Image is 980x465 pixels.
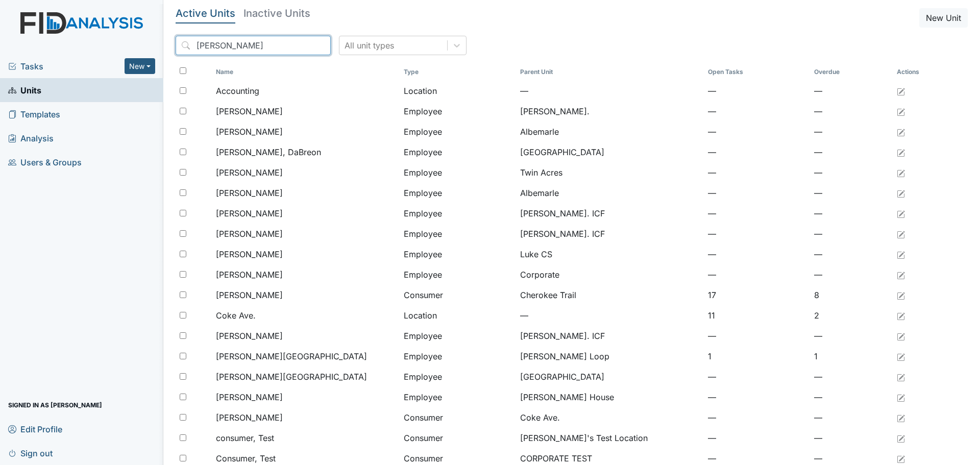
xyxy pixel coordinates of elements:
td: — [516,81,704,101]
td: — [810,142,893,162]
td: — [810,407,893,428]
th: Toggle SortBy [212,63,400,81]
th: Toggle SortBy [810,63,893,81]
td: Employee [400,142,516,162]
button: New [125,58,155,74]
th: Toggle SortBy [516,63,704,81]
a: Edit [897,330,905,342]
a: Edit [897,371,905,383]
th: Toggle SortBy [400,63,516,81]
a: Edit [897,289,905,301]
td: Luke CS [516,244,704,264]
span: Consumer, Test [216,452,276,464]
td: — [810,183,893,203]
button: New Unit [919,8,968,28]
td: — [704,101,810,121]
td: [PERSON_NAME]. ICF [516,224,704,244]
span: Signed in as [PERSON_NAME] [8,397,102,413]
td: 1 [704,346,810,366]
td: — [810,101,893,121]
td: — [810,162,893,183]
td: Location [400,305,516,326]
td: [GEOGRAPHIC_DATA] [516,366,704,387]
td: Employee [400,387,516,407]
td: — [810,81,893,101]
td: — [704,387,810,407]
a: Edit [897,248,905,260]
a: Tasks [8,60,125,72]
span: Analysis [8,130,54,146]
td: Employee [400,326,516,346]
td: Consumer [400,407,516,428]
span: [PERSON_NAME] [216,268,283,281]
td: Employee [400,183,516,203]
td: Location [400,81,516,101]
td: — [810,224,893,244]
span: [PERSON_NAME] [216,126,283,138]
span: [PERSON_NAME][GEOGRAPHIC_DATA] [216,371,367,383]
td: Cherokee Trail [516,285,704,305]
span: [PERSON_NAME] [216,228,283,240]
h5: Active Units [176,8,235,18]
td: — [810,326,893,346]
td: Employee [400,264,516,285]
a: Edit [897,309,905,322]
span: [PERSON_NAME] [216,207,283,219]
td: [PERSON_NAME] Loop [516,346,704,366]
a: Edit [897,391,905,403]
a: Edit [897,126,905,138]
td: — [704,326,810,346]
td: 2 [810,305,893,326]
a: Edit [897,452,905,464]
td: [GEOGRAPHIC_DATA] [516,142,704,162]
a: Edit [897,350,905,362]
td: — [704,203,810,224]
td: 1 [810,346,893,366]
td: — [810,387,893,407]
span: Edit Profile [8,421,62,437]
a: Edit [897,105,905,117]
span: [PERSON_NAME] [216,330,283,342]
td: — [704,121,810,142]
span: Sign out [8,445,53,461]
td: — [516,305,704,326]
span: [PERSON_NAME] [216,187,283,199]
td: Consumer [400,285,516,305]
td: 8 [810,285,893,305]
td: Employee [400,366,516,387]
span: consumer, Test [216,432,274,444]
td: — [810,203,893,224]
a: Edit [897,228,905,240]
td: — [704,183,810,203]
td: — [810,366,893,387]
td: — [704,162,810,183]
input: Toggle All Rows Selected [180,67,186,74]
td: Coke Ave. [516,407,704,428]
td: [PERSON_NAME]. ICF [516,326,704,346]
th: Actions [893,63,944,81]
td: — [810,121,893,142]
td: Corporate [516,264,704,285]
span: Coke Ave. [216,309,256,322]
input: Search... [176,36,331,55]
span: [PERSON_NAME] [216,248,283,260]
th: Toggle SortBy [704,63,810,81]
td: — [704,81,810,101]
td: Consumer [400,428,516,448]
span: [PERSON_NAME] [216,166,283,179]
td: 11 [704,305,810,326]
h5: Inactive Units [243,8,310,18]
a: Edit [897,268,905,281]
span: [PERSON_NAME] [216,289,283,301]
td: — [704,224,810,244]
span: [PERSON_NAME] [216,105,283,117]
a: Edit [897,207,905,219]
a: Edit [897,85,905,97]
td: [PERSON_NAME]. ICF [516,203,704,224]
span: Templates [8,106,60,122]
td: — [704,142,810,162]
td: — [704,428,810,448]
td: 17 [704,285,810,305]
td: Employee [400,346,516,366]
